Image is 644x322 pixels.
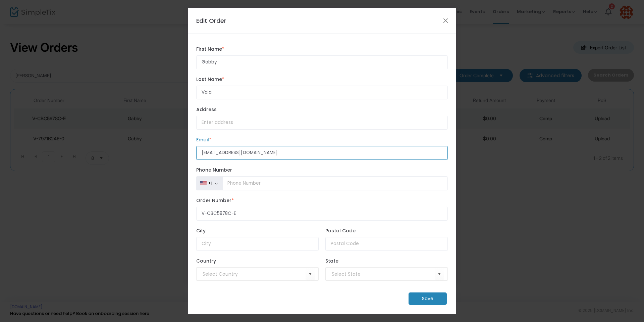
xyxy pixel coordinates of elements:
[196,207,448,221] input: Enter Order Number
[196,237,319,251] input: City
[196,176,223,190] button: +1
[306,267,315,281] button: Select
[208,181,212,186] div: +1
[196,46,448,53] label: First Name
[196,106,448,113] label: Address
[196,146,448,160] input: Enter email
[196,197,448,204] label: Order Number
[203,271,306,278] input: Select Country
[196,258,319,265] label: Country
[196,136,448,143] label: Email
[223,176,448,190] input: Phone Number
[196,76,448,83] label: Last Name
[409,292,447,305] m-button: Save
[325,258,448,265] label: State
[435,267,444,281] button: Select
[325,237,448,251] input: Postal Code
[196,55,448,69] input: Enter first name
[196,167,448,174] label: Phone Number
[441,16,450,25] button: Close
[196,86,448,99] input: Enter last name
[332,271,435,278] input: NO DATA FOUND
[325,227,448,234] label: Postal Code
[196,16,226,25] h4: Edit Order
[196,227,319,234] label: City
[196,116,448,130] input: Enter address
